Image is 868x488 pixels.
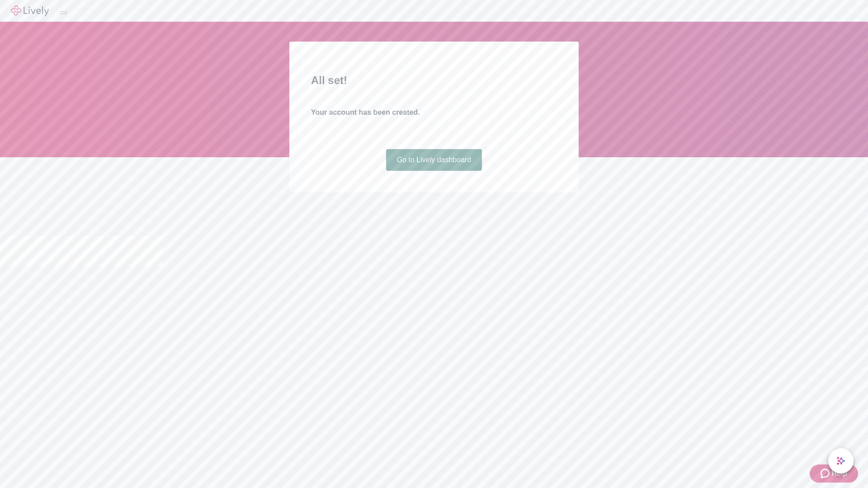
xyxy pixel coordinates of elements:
[828,448,854,474] button: chat
[810,465,858,483] button: Zendesk support iconHelp
[60,11,67,14] button: Log out
[11,5,49,16] img: Lively
[386,149,482,171] a: Go to Lively dashboard
[311,107,557,118] h4: Your account has been created.
[311,72,557,89] h2: All set!
[821,468,831,479] svg: Zendesk support icon
[831,468,847,479] span: Help
[836,456,845,465] svg: Lively AI Assistant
